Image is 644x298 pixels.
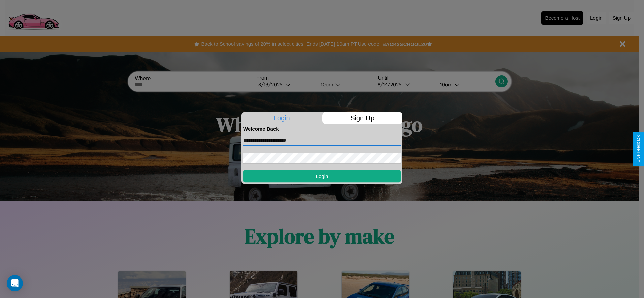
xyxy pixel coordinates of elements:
[243,170,401,182] button: Login
[7,275,23,291] div: Open Intercom Messenger
[322,112,403,124] p: Sign Up
[241,112,322,124] p: Login
[636,135,641,163] div: Give Feedback
[243,126,401,132] h4: Welcome Back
